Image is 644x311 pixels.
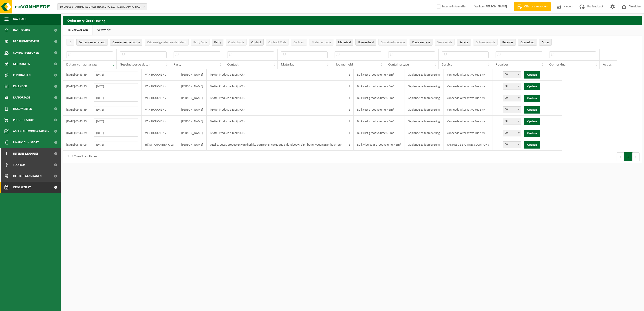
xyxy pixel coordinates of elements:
[457,39,471,46] button: ServiceService: Activate to sort
[443,116,492,127] td: Vanheede Alternative Fuels nv
[178,92,207,104] td: [PERSON_NAME]
[404,92,443,104] td: Geplande zelfaanlevering
[178,69,207,81] td: [PERSON_NAME]
[63,81,90,92] td: [DATE] 09:43:39
[503,83,521,90] span: OK
[524,130,540,137] a: Opslaan
[443,104,492,116] td: Vanheede Alternative Fuels nv
[309,39,333,46] button: Materiaal codeMateriaal code: Activate to sort
[13,171,42,182] span: Offerte aanvragen
[345,139,354,151] td: 1
[345,69,354,81] td: 1
[404,81,443,92] td: Geplande zelfaanlevering
[518,39,537,46] button: OpmerkingOpmerking: Activate to sort
[281,63,296,66] span: Materiaal
[142,92,178,104] td: VAN HOUCKE NV
[13,137,39,148] span: Financial History
[443,127,492,139] td: Vanheede Alternative Fuels nv
[63,92,90,104] td: [DATE] 09:43:39
[524,71,540,79] a: Opslaan
[503,71,521,78] span: OK
[503,83,521,90] span: OK
[443,139,492,151] td: VANHEEDE BIOMASS SOLUTIONS
[388,63,409,66] span: Containertype
[207,69,345,81] td: Textiel Productie Tapijt (CR)
[443,92,492,104] td: Vanheede Alternative Fuels nv
[214,41,221,44] span: Party
[207,81,345,92] td: Textiel Productie Tapijt (CR)
[335,63,353,66] span: Hoeveelheid
[13,148,38,159] span: Interne modules
[443,69,492,81] td: Vanheede Alternative Fuels nv
[524,83,540,90] a: Opslaan
[503,95,521,101] span: OK
[503,118,521,125] span: OK
[226,39,247,46] button: ContactcodeContactcode: Activate to sort
[338,41,351,44] span: Materiaal
[13,58,30,70] span: Gebruikers
[345,92,354,104] td: 1
[435,39,455,46] button: ServicecodeServicecode: Activate to sort
[142,116,178,127] td: VAN HOUCKE NV
[207,92,345,104] td: Textiel Productie Tapijt (CR)
[251,41,261,44] span: Contact
[13,81,27,92] span: Kalender
[442,63,452,66] span: Service
[312,41,331,44] span: Materiaal code
[603,63,612,66] span: Acties
[60,4,141,10] span: 10-993035 - ARTIFICIAL GRASS RECYCLING B.V. - [GEOGRAPHIC_DATA]
[293,41,304,44] span: Contract
[345,104,354,116] td: 1
[354,139,404,151] td: Bulk Vloeibaar groot volume > 6m³
[336,39,353,46] button: MateriaalMateriaal: Activate to sort
[63,104,90,116] td: [DATE] 09:43:39
[524,95,540,102] a: Opslaan
[69,41,72,44] span: ID
[437,41,452,44] span: Servicecode
[178,116,207,127] td: [PERSON_NAME]
[404,139,443,151] td: Geplande zelfaanlevering
[178,139,207,151] td: [PERSON_NAME]
[147,41,186,44] span: Origineel geselecteerde datum
[404,69,443,81] td: Geplande zelfaanlevering
[503,130,521,136] span: OK
[65,153,97,161] div: 1 tot 7 van 7 resultaten
[539,39,552,46] button: Acties
[524,118,540,125] a: Opslaan
[193,41,207,44] span: Party Code
[345,81,354,92] td: 1
[178,127,207,139] td: [PERSON_NAME]
[345,116,354,127] td: 1
[404,104,443,116] td: Geplande zelfaanlevering
[63,127,90,139] td: [DATE] 09:43:39
[13,126,49,137] span: Acceptatievoorwaarden
[63,69,90,81] td: [DATE] 09:43:39
[354,127,404,139] td: Bulk vast groot volume > 6m³
[76,39,108,46] button: Datum van aanvraagDatum van aanvraag: Activate to remove sorting
[13,182,51,193] span: Orderentry Goedkeuring
[142,69,178,81] td: VAN HOUCKE NV
[142,127,178,139] td: VAN HOUCKE NV
[145,39,189,46] button: Origineel geselecteerde datumOrigineel geselecteerde datum: Activate to sort
[523,4,549,9] span: Offerte aanvragen
[502,41,513,44] span: Receiver
[142,139,178,151] td: H&M - CHANTIER C-WI
[520,41,534,44] span: Opmerking
[503,130,521,136] span: OK
[13,70,31,81] span: Contracten
[66,39,74,46] button: IDID: Activate to sort
[404,127,443,139] td: Geplande zelfaanlevering
[354,92,404,104] td: Bulk vast groot volume > 6m³
[549,63,566,66] span: Opmerking
[13,47,39,58] span: Contactpersonen
[174,63,181,66] span: Party
[473,39,498,46] button: OntvangercodeOntvangercode: Activate to sort
[142,81,178,92] td: VAN HOUCKE NV
[13,25,30,36] span: Dashboard
[63,139,90,151] td: [DATE] 08:45:05
[617,152,624,161] button: Previous
[63,116,90,127] td: [DATE] 09:43:39
[13,36,39,47] span: Bedrijfsgegevens
[57,3,147,10] button: 10-993035 - ARTIFICIAL GRASS RECYCLING B.V. - [GEOGRAPHIC_DATA]
[514,2,551,11] a: Offerte aanvragen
